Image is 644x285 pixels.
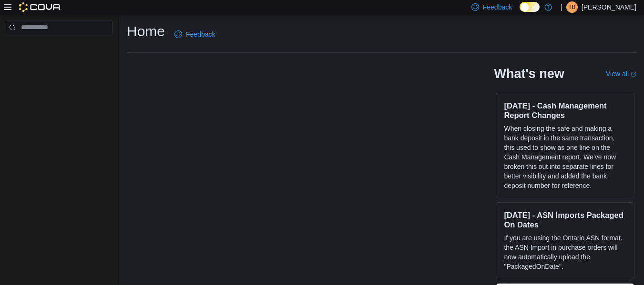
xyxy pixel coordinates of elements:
[561,1,562,13] p: |
[186,29,215,39] span: Feedback
[171,25,219,44] a: Feedback
[504,210,626,229] h3: [DATE] - ASN Imports Packaged On Dates
[494,66,564,81] h2: What's new
[631,71,636,77] svg: External link
[566,1,578,13] div: Tyler Buckmaster
[606,70,636,78] a: View allExternal link
[127,22,165,41] h1: Home
[504,233,626,271] p: If you are using the Ontario ASN format, the ASN Import in purchase orders will now automatically...
[504,124,626,190] p: When closing the safe and making a bank deposit in the same transaction, this used to show as one...
[6,37,112,60] nav: Complex example
[504,101,626,120] h3: [DATE] - Cash Management Report Changes
[582,1,636,13] p: [PERSON_NAME]
[568,1,575,13] span: TB
[483,2,512,12] span: Feedback
[520,2,540,12] input: Dark Mode
[19,2,61,12] img: Cova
